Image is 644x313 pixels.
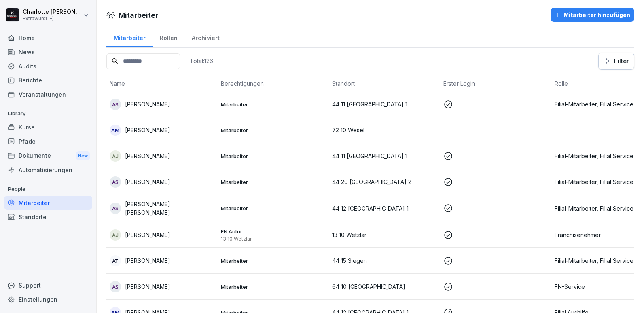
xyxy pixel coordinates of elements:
div: AM [110,125,121,136]
a: Standorte [4,210,92,224]
a: Einstellungen [4,292,92,307]
p: 44 11 [GEOGRAPHIC_DATA] 1 [332,100,437,108]
a: Pfade [4,134,92,148]
div: Support [4,278,92,292]
a: Kurse [4,120,92,134]
p: Mitarbeiter [221,101,326,108]
a: Rollen [153,27,184,47]
div: AS [110,99,121,110]
p: 64 10 [GEOGRAPHIC_DATA] [332,282,437,291]
p: 44 12 [GEOGRAPHIC_DATA] 1 [332,204,437,213]
div: AJ [110,229,121,241]
p: Total: 126 [190,57,213,65]
a: Mitarbeiter [4,196,92,210]
a: Archiviert [184,27,227,47]
th: Standort [329,76,440,91]
a: Mitarbeiter [106,27,153,47]
p: [PERSON_NAME] [125,231,170,239]
div: AS [110,176,121,188]
p: 13 10 Wetzlar [221,236,326,242]
p: 13 10 Wetzlar [332,231,437,239]
p: Mitarbeiter [221,283,326,290]
a: Veranstaltungen [4,87,92,102]
p: Library [4,107,92,120]
p: Mitarbeiter [221,127,326,134]
th: Berechtigungen [218,76,329,91]
th: Name [106,76,218,91]
a: DokumenteNew [4,148,92,163]
p: People [4,183,92,196]
div: Filter [604,57,629,65]
th: Erster Login [440,76,551,91]
div: Dokumente [4,148,92,163]
a: Home [4,31,92,45]
button: Filter [599,53,634,69]
div: Mitarbeiter hinzufügen [555,11,630,19]
p: 44 20 [GEOGRAPHIC_DATA] 2 [332,178,437,186]
p: Charlotte [PERSON_NAME] [23,8,82,15]
p: [PERSON_NAME] [125,100,170,108]
a: News [4,45,92,59]
button: Mitarbeiter hinzufügen [551,8,634,22]
p: Mitarbeiter [221,257,326,264]
p: Mitarbeiter [221,178,326,186]
p: [PERSON_NAME] [125,282,170,291]
p: Extrawurst :-) [23,16,82,21]
p: 44 15 Siegen [332,256,437,265]
p: 72 10 Wesel [332,126,437,134]
p: 44 11 [GEOGRAPHIC_DATA] 1 [332,152,437,160]
p: [PERSON_NAME] [125,152,170,160]
p: Mitarbeiter [221,205,326,212]
p: [PERSON_NAME] [PERSON_NAME] [125,200,214,217]
div: AJ [110,150,121,162]
a: Audits [4,59,92,73]
div: New [76,151,90,161]
div: AS [110,281,121,292]
p: [PERSON_NAME] [125,126,170,134]
p: Mitarbeiter [221,152,326,160]
a: Berichte [4,73,92,87]
h1: Mitarbeiter [119,10,158,21]
div: AT [110,255,121,266]
div: AS [110,203,121,214]
p: [PERSON_NAME] [125,178,170,186]
a: Automatisierungen [4,163,92,177]
p: FN Autor [221,228,326,235]
p: [PERSON_NAME] [125,256,170,265]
